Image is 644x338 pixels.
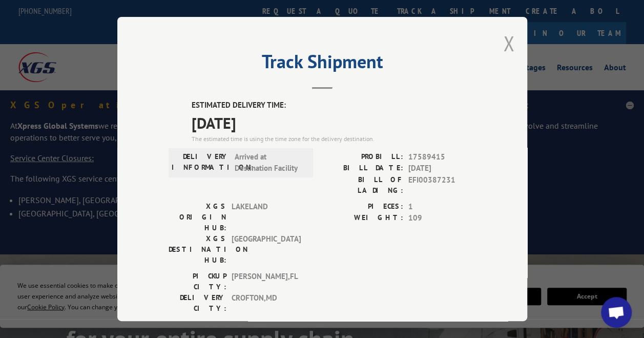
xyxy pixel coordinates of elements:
[503,30,514,57] button: Close modal
[192,100,476,111] label: ESTIMATED DELIVERY TIME:
[192,134,476,144] div: The estimated time is using the time zone for the delivery destination.
[322,163,403,174] label: BILL DATE:
[169,54,476,74] h2: Track Shipment
[408,174,476,196] span: EFI00387231
[232,292,301,314] span: CROFTON , MD
[322,174,403,196] label: BILL OF LADING:
[322,201,403,213] label: PIECES:
[408,212,476,224] span: 109
[169,233,226,266] label: XGS DESTINATION HUB:
[322,212,403,224] label: WEIGHT:
[172,151,230,174] label: DELIVERY INFORMATION:
[169,292,226,314] label: DELIVERY CITY:
[408,151,476,163] span: 17589415
[169,271,226,292] label: PICKUP CITY:
[169,201,226,233] label: XGS ORIGIN HUB:
[408,163,476,174] span: [DATE]
[601,297,632,328] a: Open chat
[232,271,301,292] span: [PERSON_NAME] , FL
[232,233,301,266] span: [GEOGRAPHIC_DATA]
[322,151,403,163] label: PROBILL:
[235,151,304,174] span: Arrived at Destination Facility
[408,201,476,213] span: 1
[192,111,476,134] span: [DATE]
[232,201,301,233] span: LAKELAND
